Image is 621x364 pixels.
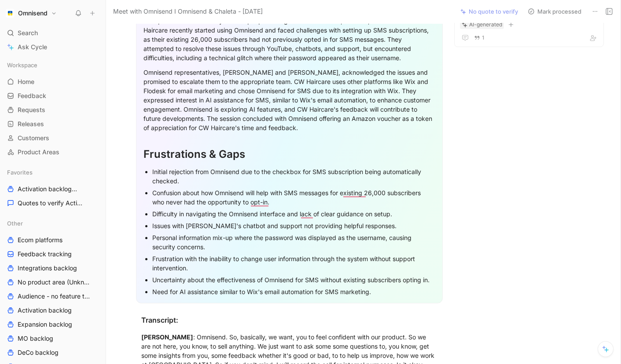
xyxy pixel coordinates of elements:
a: Feedback tracking [4,248,102,261]
a: No product area (Unknowns) [4,276,102,289]
button: Mark processed [524,5,585,18]
span: DeCo backlog [18,348,59,357]
span: Other [7,219,23,228]
a: Integrations backlog [4,262,102,275]
span: Ecom platforms [18,236,62,244]
div: AI-generated [469,20,502,29]
span: Customers [18,134,49,142]
span: Audience - no feature tag [18,292,90,301]
div: Need for AI assistance similar to Wix's email automation for SMS marketing. [152,287,435,296]
span: Home [18,77,34,86]
span: Activation backlog [18,306,72,315]
div: Confusion about how Omnisend will help with SMS messages for existing 26,000 subscribers who neve... [152,188,435,207]
a: Audience - no feature tag [4,290,102,303]
span: No product area (Unknowns) [18,278,91,287]
a: Releases [4,117,102,131]
span: Releases [18,120,44,128]
span: Feedback [18,91,46,100]
div: Frustrations & Gaps [143,146,435,162]
div: Favorites [4,166,102,179]
div: Omnisend representatives, [PERSON_NAME] and [PERSON_NAME], acknowledged the issues and promised t... [143,68,435,132]
span: Activation backlog [18,185,81,194]
span: Meet with Omnisend I Omnisend & Chaleta - [DATE] [113,6,263,17]
div: Frustration with the inability to change user information through the system without support inte... [152,254,435,273]
div: Workspace [4,58,102,72]
span: Ask Cycle [18,42,47,52]
span: Quotes to verify Activation [18,199,82,207]
a: Requests [4,103,102,116]
mark: [PERSON_NAME] [141,333,193,341]
a: MO backlog [4,332,102,345]
span: Favorites [7,168,33,177]
span: Search [18,28,38,38]
span: Feedback tracking [18,250,72,258]
div: Initial rejection from Omnisend due to the checkbox for SMS subscription being automatically chec... [152,167,435,186]
a: Home [4,75,102,88]
span: Integrations backlog [18,264,77,273]
a: Product Areas [4,146,102,159]
span: 1 [482,35,485,40]
button: No quote to verify [456,5,522,18]
h1: Omnisend [18,9,48,17]
div: Difficulty in navigating the Omnisend interface and lack of clear guidance on setup. [152,209,435,218]
button: OmnisendOmnisend [4,7,59,19]
div: Personal information mix-up where the password was displayed as the username, causing security co... [152,233,435,251]
span: Requests [18,106,45,114]
a: Quotes to verify Activation [4,197,102,210]
a: Activation backlogOther [4,182,102,196]
a: Activation backlog [4,304,102,317]
div: Uncertainty about the effectiveness of Omnisend for SMS without existing subscribers opting in. [152,275,435,284]
span: Product Areas [18,148,59,157]
img: Omnisend [6,9,15,18]
div: Issues with [PERSON_NAME]'s chatbot and support not providing helpful responses. [152,221,435,230]
a: Ecom platforms [4,233,102,247]
button: 1 [472,33,486,43]
a: Expansion backlog [4,318,102,331]
div: Transcript: [141,315,437,325]
div: Search [4,26,102,40]
span: MO backlog [18,334,53,343]
div: Other [4,217,102,230]
a: Feedback [4,89,102,102]
a: DeCo backlog [4,346,102,359]
a: Customers [4,131,102,145]
span: Expansion backlog [18,320,72,329]
a: Ask Cycle [4,40,102,54]
span: Workspace [7,61,37,69]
